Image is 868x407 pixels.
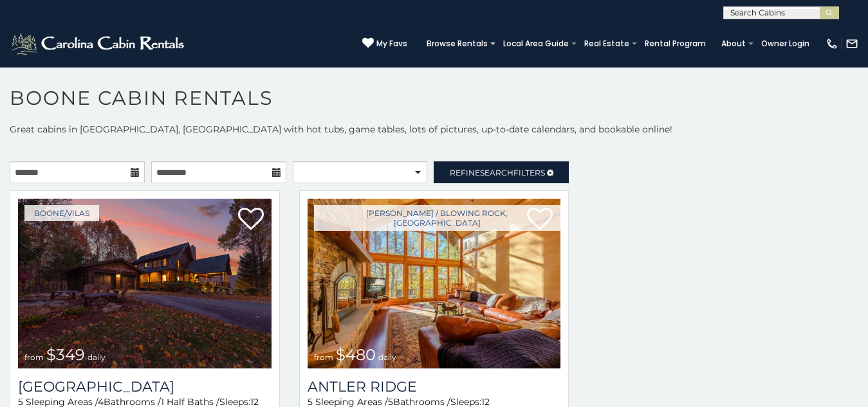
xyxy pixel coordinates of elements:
img: 1714397585_thumbnail.jpeg [308,199,561,368]
span: Refine Filters [450,168,545,177]
a: RefineSearchFilters [434,161,569,183]
a: Antler Ridge [308,378,561,395]
img: White-1-2.png [10,31,188,57]
span: Search [480,168,513,177]
a: from $349 daily [18,199,272,368]
img: mail-regular-white.png [845,37,858,50]
a: Rental Program [638,35,712,53]
span: daily [378,352,396,362]
span: daily [88,352,106,362]
h3: Diamond Creek Lodge [18,378,272,395]
span: from [24,352,44,362]
a: Real Estate [578,35,636,53]
a: My Favs [362,37,407,50]
img: 1756500887_thumbnail.jpeg [18,199,272,368]
a: Browse Rentals [420,35,494,53]
span: $480 [336,345,376,364]
span: from [314,352,333,362]
a: [PERSON_NAME] / Blowing Rock, [GEOGRAPHIC_DATA] [314,205,561,231]
img: phone-regular-white.png [826,37,838,50]
a: Boone/Vilas [24,205,99,221]
span: My Favs [376,38,407,50]
a: Add to favorites [238,206,264,233]
a: Owner Login [755,35,816,53]
a: Local Area Guide [497,35,575,53]
a: from $480 daily [308,199,561,368]
span: $349 [46,345,85,364]
a: [GEOGRAPHIC_DATA] [18,378,272,395]
a: About [715,35,752,53]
